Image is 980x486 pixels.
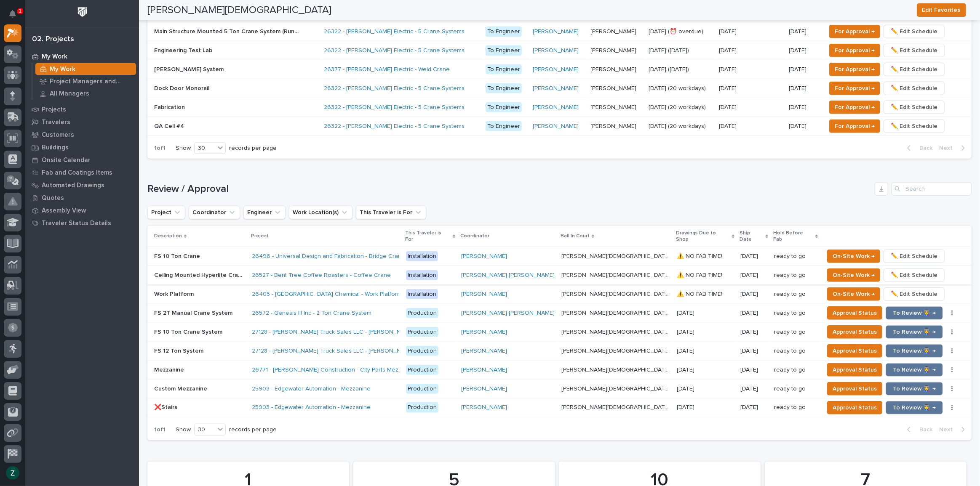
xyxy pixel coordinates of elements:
button: Approval Status [827,363,882,377]
p: [DATE] [789,123,819,130]
button: ✏️ Edit Schedule [884,287,945,301]
p: Dock Door Monorail [154,83,211,92]
p: [PERSON_NAME] [591,27,638,35]
span: To Review 👨‍🏭 → [893,308,936,318]
p: [DATE] (⏰ overdue) [649,28,712,35]
a: Quotes [25,191,139,204]
tr: MezzanineMezzanine 26771 - [PERSON_NAME] Construction - City Parts Mezzanine Production[PERSON_NA... [147,360,972,379]
a: Traveler Status Details [25,217,139,229]
p: [DATE] [740,272,767,279]
p: Engineering Test Lab [154,45,214,54]
div: Production [406,346,438,356]
button: ✏️ Edit Schedule [884,250,945,263]
p: Fabrication [154,102,187,111]
span: ✏️ Edit Schedule [891,121,937,131]
span: ✏️ Edit Schedule [891,27,937,37]
p: [PERSON_NAME][DEMOGRAPHIC_DATA] [561,308,672,317]
p: Main Structure Mounted 5 Ton Crane System (Runways) [154,27,303,35]
p: [DATE] [789,104,819,111]
p: Automated Drawings [42,182,104,189]
p: Traveler Status Details [42,220,111,227]
p: [DATE] ([DATE]) [649,66,712,73]
a: 26527 - Bent Tree Coffee Roasters - Coffee Crane [252,272,391,279]
p: FS 2T Manual Crane System [154,308,234,317]
a: [PERSON_NAME] [PERSON_NAME] [461,310,555,317]
p: [DATE] [677,346,696,355]
p: Drawings Due to Shop [676,228,730,244]
button: To Review 👨‍🏭 → [886,401,943,414]
div: Installation [406,270,438,281]
div: Production [406,402,438,413]
span: Back [914,144,932,152]
div: To Engineer [486,102,522,113]
a: [PERSON_NAME] [461,253,507,260]
p: [DATE] (20 workdays) [649,123,712,130]
div: To Engineer [486,64,522,75]
button: For Approval → [829,120,880,133]
p: [PERSON_NAME][DEMOGRAPHIC_DATA] [561,327,672,336]
p: [DATE] [740,348,767,355]
a: [PERSON_NAME] [533,123,579,130]
p: [PERSON_NAME][DEMOGRAPHIC_DATA] [561,402,672,411]
div: Production [406,365,438,375]
tr: Engineering Test LabEngineering Test Lab 26322 - [PERSON_NAME] Electric - 5 Crane Systems To Engi... [147,41,972,60]
a: [PERSON_NAME] [461,329,507,336]
p: records per page [229,426,277,433]
p: ❌Stairs [154,402,179,411]
p: Show [176,145,191,152]
div: 30 [195,144,215,153]
span: ✏️ Edit Schedule [891,251,937,261]
button: ✏️ Edit Schedule [884,63,945,76]
a: All Managers [32,88,139,99]
span: ✏️ Edit Schedule [891,102,937,112]
p: Project Managers and Engineers [50,78,133,85]
button: Project [147,206,185,219]
p: ⚠️ NO FAB TIME! [677,270,724,279]
p: [DATE] [789,66,819,73]
span: On-Site Work → [833,251,875,261]
p: [PERSON_NAME][DEMOGRAPHIC_DATA] [561,270,672,279]
button: To Review 👨‍🏭 → [886,306,943,320]
p: [PERSON_NAME][DEMOGRAPHIC_DATA] [561,384,672,393]
a: [PERSON_NAME] [533,28,579,35]
span: ✏️ Edit Schedule [891,270,937,280]
button: Approval Status [827,401,882,414]
button: Work Location(s) [289,206,352,219]
a: Fab and Coatings Items [25,166,139,179]
button: Edit Favorites [917,3,966,17]
a: [PERSON_NAME] [461,385,507,393]
button: ✏️ Edit Schedule [884,44,945,57]
p: 1 of 1 [147,420,172,440]
button: This Traveler is For [356,206,426,219]
div: Search [892,182,972,196]
button: To Review 👨‍🏭 → [886,382,943,396]
img: Workspace Logo [75,4,90,20]
button: ✏️ Edit Schedule [884,268,945,282]
button: Next [936,144,972,152]
div: To Engineer [486,45,522,56]
button: For Approval → [829,101,880,114]
p: [DATE] [740,253,767,260]
p: FS 12 Ton System [154,346,205,355]
button: ✏️ Edit Schedule [884,82,945,95]
tr: Custom MezzanineCustom Mezzanine 25903 - Edgewater Automation - Mezzanine Production[PERSON_NAME]... [147,379,972,398]
button: users-avatar [4,464,21,482]
p: Mezzanine [154,365,186,374]
p: [DATE] [719,102,738,111]
p: ready to go [774,365,807,374]
tr: FS 12 Ton SystemFS 12 Ton System 27128 - [PERSON_NAME] Truck Sales LLC - [PERSON_NAME] Systems Pr... [147,341,972,360]
span: To Review 👨‍🏭 → [893,384,936,394]
div: To Engineer [486,27,522,37]
a: 26405 - [GEOGRAPHIC_DATA] Chemical - Work Platform [252,291,402,298]
p: ready to go [774,308,807,317]
a: Projects [25,103,139,116]
p: [DATE] (20 workdays) [649,104,712,111]
span: For Approval → [835,64,875,74]
p: Travelers [42,119,70,126]
span: For Approval → [835,27,875,37]
p: Assembly View [42,207,86,215]
p: ready to go [774,402,807,411]
a: Onsite Calendar [25,154,139,166]
a: Travelers [25,116,139,128]
span: To Review 👨‍🏭 → [893,403,936,413]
